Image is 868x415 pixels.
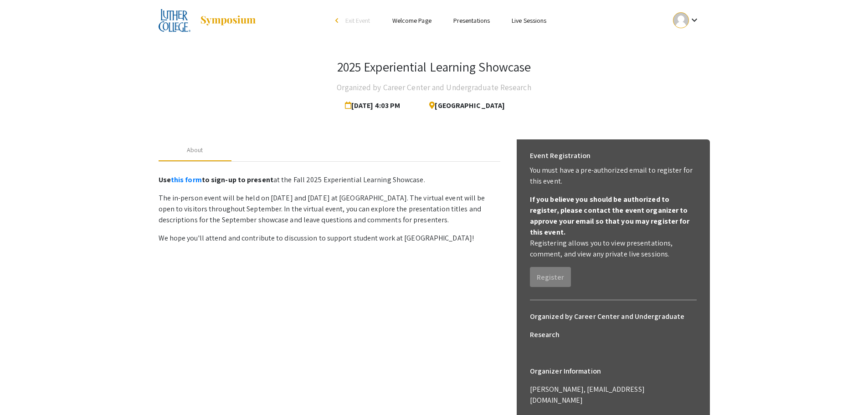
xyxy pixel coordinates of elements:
[422,97,505,115] span: [GEOGRAPHIC_DATA]
[689,15,700,26] mat-icon: Expand account dropdown
[159,9,191,32] img: 2025 Experiential Learning Showcase
[530,165,697,187] p: You must have a pre-authorized email to register for this event.
[335,18,341,23] div: arrow_back_ios
[530,267,571,287] button: Register
[200,15,257,26] img: Symposium by ForagerOne
[345,97,404,115] span: [DATE] 4:03 PM
[530,362,697,380] h6: Organizer Information
[453,16,490,25] a: Presentations
[159,233,500,244] p: We hope you'll attend and contribute to discussion to support student work at [GEOGRAPHIC_DATA]!
[345,16,370,25] span: Exit Event
[530,384,697,406] p: [PERSON_NAME], [EMAIL_ADDRESS][DOMAIN_NAME]
[512,16,546,25] a: Live Sessions
[337,59,531,75] h3: 2025 Experiential Learning Showcase
[159,193,500,225] p: The in-person event will be held on [DATE] and [DATE] at [GEOGRAPHIC_DATA]. The virtual event wil...
[337,78,531,97] h4: Organized by Career Center and Undergraduate Research
[187,145,203,155] div: About
[7,374,39,408] iframe: Chat
[530,195,690,237] b: If you believe you should be authorized to register, please contact the event organizer to approv...
[159,174,500,185] p: at the Fall 2025 Experiential Learning Showcase.
[530,147,591,165] h6: Event Registration
[159,175,273,184] strong: Use to sign-up to present
[159,9,257,32] a: 2025 Experiential Learning Showcase
[392,16,431,25] a: Welcome Page
[663,10,709,31] button: Expand account dropdown
[530,307,697,344] h6: Organized by Career Center and Undergraduate Research
[530,238,697,260] p: Registering allows you to view presentations, comment, and view any private live sessions.
[171,175,202,184] a: this form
